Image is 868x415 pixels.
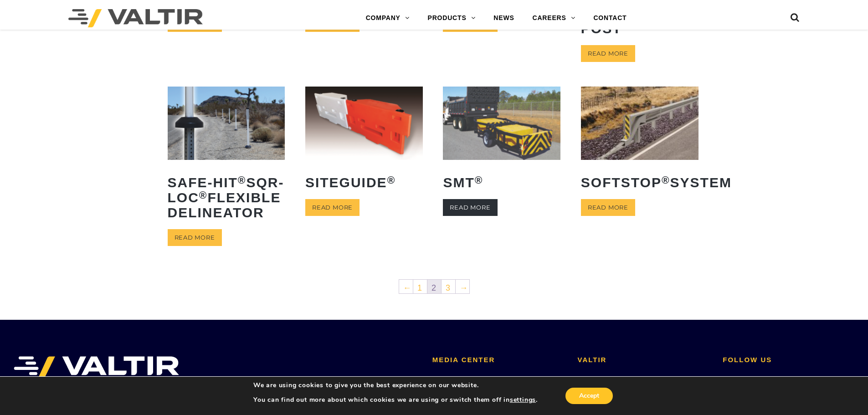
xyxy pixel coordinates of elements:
[387,174,396,186] sup: ®
[432,356,564,364] h2: MEDIA CENTER
[581,199,635,216] a: Read more about “SoftStop® System”
[238,174,247,186] sup: ®
[168,168,285,227] h2: Safe-Hit SQR-LOC Flexible Delineator
[475,174,483,186] sup: ®
[357,9,419,27] a: COMPANY
[565,388,613,404] button: Accept
[168,87,285,227] a: Safe-Hit®SQR-LOC®Flexible Delineator
[168,279,701,297] nav: Product Pagination
[443,87,560,197] a: SMT®
[68,9,203,27] img: Valtir
[443,168,560,197] h2: SMT
[443,199,497,216] a: Read more about “SMT®”
[305,87,423,197] a: SiteGuide®
[578,374,625,382] a: CONTACT US
[14,356,179,379] img: VALTIR
[484,9,523,27] a: NEWS
[581,87,699,197] a: SoftStop®System
[305,168,423,197] h2: SiteGuide
[456,280,469,293] a: →
[723,374,757,382] a: LINKEDIN
[581,168,699,197] h2: SoftStop System
[432,374,482,382] a: VALTIR NEWS
[578,356,709,364] h2: VALTIR
[442,280,455,293] a: 3
[510,396,536,404] button: settings
[168,229,222,246] a: Read more about “Safe-Hit® SQR-LOC® Flexible Delineator”
[581,87,699,160] img: SoftStop System End Terminal
[584,9,636,27] a: CONTACT
[419,9,485,27] a: PRODUCTS
[305,199,360,216] a: Read more about “SiteGuide®”
[253,381,538,389] p: We are using cookies to give you the best experience on our website.
[581,45,635,62] a: Read more about “Safe-Hit® Delineator Post”
[413,280,427,293] a: 1
[723,356,854,364] h2: FOLLOW US
[253,396,538,404] p: You can find out more about which cookies we are using or switch them off in .
[199,190,208,201] sup: ®
[662,174,670,186] sup: ®
[524,9,585,27] a: CAREERS
[399,280,413,293] a: ←
[427,280,441,293] span: 2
